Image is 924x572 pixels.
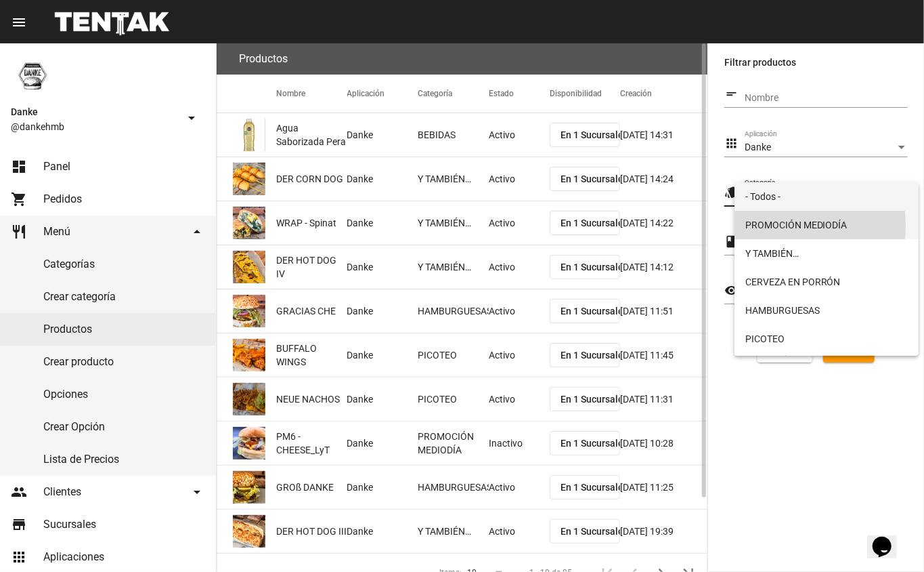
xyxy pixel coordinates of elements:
span: PROMOCIÓN MEDIODÍA [745,211,908,239]
span: - Todos - [745,182,908,211]
span: CERVEZA EN LATA [745,353,908,382]
span: PICOTEO [745,325,908,353]
span: Y TAMBIÉN… [745,239,908,268]
iframe: chat widget [867,518,910,558]
span: HAMBURGUESAS [745,296,908,325]
span: CERVEZA EN PORRÓN [745,268,908,296]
